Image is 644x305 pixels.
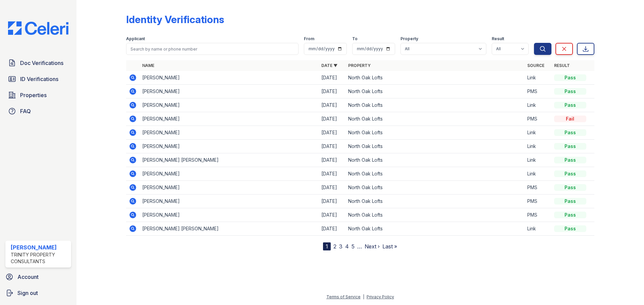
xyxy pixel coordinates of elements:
[17,273,39,281] span: Account
[525,195,551,208] td: PMS
[126,43,299,55] input: Search by name or phone number
[20,91,47,99] span: Properties
[140,181,319,195] td: [PERSON_NAME]
[525,126,551,140] td: Link
[326,294,361,299] a: Terms of Service
[126,13,224,25] div: Identity Verifications
[525,222,551,236] td: Link
[554,102,586,108] div: Pass
[525,167,551,181] td: Link
[323,242,331,250] div: 1
[345,140,525,153] td: North Oak Lofts
[525,85,551,98] td: PMS
[525,181,551,195] td: PMS
[319,208,345,222] td: [DATE]
[126,36,145,42] label: Applicant
[525,112,551,126] td: PMS
[321,63,337,68] a: Date ▼
[140,71,319,85] td: [PERSON_NAME]
[5,56,71,70] a: Doc Verifications
[357,242,362,250] span: …
[11,251,68,265] div: Trinity Property Consultants
[319,126,345,140] td: [DATE]
[3,286,74,300] a: Sign out
[142,63,154,68] a: Name
[140,140,319,153] td: [PERSON_NAME]
[319,71,345,85] td: [DATE]
[319,85,345,98] td: [DATE]
[554,74,586,81] div: Pass
[554,198,586,205] div: Pass
[554,225,586,232] div: Pass
[367,294,394,299] a: Privacy Policy
[382,243,397,250] a: Last »
[319,195,345,208] td: [DATE]
[525,208,551,222] td: PMS
[3,21,74,35] img: CE_Logo_Blue-a8612792a0a2168367f1c8372b55b34899dd931a85d93a1a3d3e32e68fde9ad4.png
[345,85,525,98] td: North Oak Lofts
[140,222,319,236] td: [PERSON_NAME] [PERSON_NAME]
[345,222,525,236] td: North Oak Lofts
[352,243,355,250] a: 5
[140,112,319,126] td: [PERSON_NAME]
[140,98,319,112] td: [PERSON_NAME]
[319,167,345,181] td: [DATE]
[319,153,345,167] td: [DATE]
[5,72,71,86] a: ID Verifications
[348,63,371,68] a: Property
[17,289,38,297] span: Sign out
[554,88,586,95] div: Pass
[319,181,345,195] td: [DATE]
[319,222,345,236] td: [DATE]
[554,63,570,68] a: Result
[140,208,319,222] td: [PERSON_NAME]
[333,243,336,250] a: 2
[140,153,319,167] td: [PERSON_NAME] [PERSON_NAME]
[304,36,314,42] label: From
[365,243,380,250] a: Next ›
[345,195,525,208] td: North Oak Lofts
[140,167,319,181] td: [PERSON_NAME]
[345,112,525,126] td: North Oak Lofts
[363,294,364,299] div: |
[319,98,345,112] td: [DATE]
[20,107,31,115] span: FAQ
[345,208,525,222] td: North Oak Lofts
[554,212,586,218] div: Pass
[400,36,418,42] label: Property
[554,184,586,191] div: Pass
[345,71,525,85] td: North Oak Lofts
[5,104,71,118] a: FAQ
[554,157,586,163] div: Pass
[345,126,525,140] td: North Oak Lofts
[140,195,319,208] td: [PERSON_NAME]
[345,167,525,181] td: North Oak Lofts
[525,140,551,153] td: Link
[525,98,551,112] td: Link
[345,153,525,167] td: North Oak Lofts
[3,270,74,284] a: Account
[339,243,342,250] a: 3
[140,126,319,140] td: [PERSON_NAME]
[554,129,586,136] div: Pass
[345,243,349,250] a: 4
[140,85,319,98] td: [PERSON_NAME]
[20,59,63,67] span: Doc Verifications
[554,170,586,177] div: Pass
[525,71,551,85] td: Link
[492,36,504,42] label: Result
[20,75,58,83] span: ID Verifications
[525,153,551,167] td: Link
[554,143,586,150] div: Pass
[345,98,525,112] td: North Oak Lofts
[352,36,358,42] label: To
[11,243,68,251] div: [PERSON_NAME]
[345,181,525,195] td: North Oak Lofts
[554,116,586,122] div: Fail
[5,88,71,102] a: Properties
[319,112,345,126] td: [DATE]
[527,63,544,68] a: Source
[319,140,345,153] td: [DATE]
